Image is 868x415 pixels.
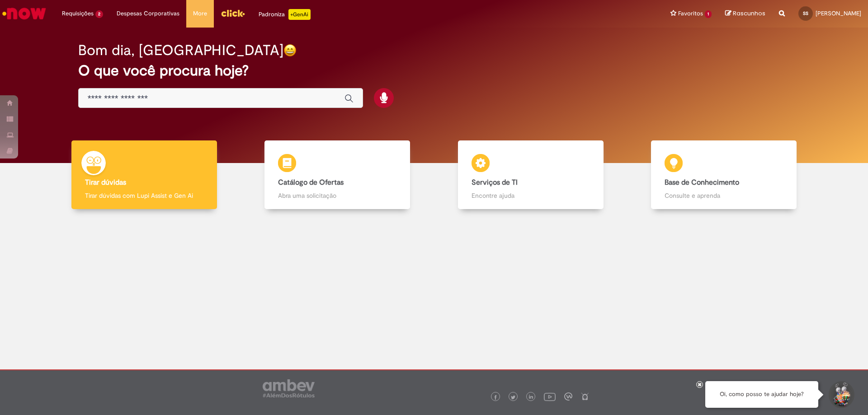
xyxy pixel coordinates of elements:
p: Tirar dúvidas com Lupi Assist e Gen Ai [85,191,203,200]
img: logo_footer_youtube.png [544,391,556,402]
span: [PERSON_NAME] [816,9,861,17]
b: Serviços de TI [472,178,518,187]
p: Abra uma solicitação [278,191,396,200]
a: Serviços de TI Encontre ajuda [434,140,627,210]
span: 2 [95,10,103,18]
p: Consulte e aprenda [665,191,783,200]
img: logo_footer_facebook.png [493,395,498,400]
p: +GenAi [288,9,311,20]
div: Padroniza [259,9,311,20]
span: More [193,9,207,18]
span: SS [803,10,808,16]
span: Favoritos [678,9,703,18]
span: 1 [705,10,712,18]
img: logo_footer_workplace.png [564,392,572,401]
h2: O que você procura hoje? [78,63,790,79]
span: Rascunhos [733,9,765,18]
div: Oi, como posso te ajudar hoje? [705,381,818,408]
img: happy-face.png [283,44,297,57]
h2: Bom dia, [GEOGRAPHIC_DATA] [78,42,283,58]
span: Despesas Corporativas [117,9,179,18]
img: logo_footer_linkedin.png [529,395,533,400]
b: Base de Conhecimento [665,178,739,187]
p: Encontre ajuda [472,191,590,200]
a: Catálogo de Ofertas Abra uma solicitação [241,140,434,210]
img: ServiceNow [1,5,47,23]
a: Rascunhos [725,9,765,18]
img: click_logo_yellow_360x200.png [221,6,245,20]
b: Catálogo de Ofertas [278,178,344,187]
span: Requisições [62,9,94,18]
img: logo_footer_twitter.png [511,395,515,400]
img: logo_footer_naosei.png [581,392,589,401]
a: Tirar dúvidas Tirar dúvidas com Lupi Assist e Gen Ai [47,140,241,210]
a: Base de Conhecimento Consulte e aprenda [627,140,821,210]
b: Tirar dúvidas [85,178,126,187]
img: logo_footer_ambev_rotulo_gray.png [263,379,315,397]
button: Iniciar Conversa de Suporte [827,381,854,408]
